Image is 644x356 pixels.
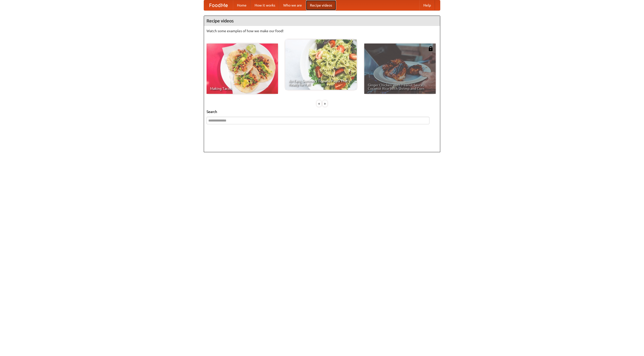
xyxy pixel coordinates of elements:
a: Making Tacos [207,44,278,94]
span: An Easy, Summery Tomato Pasta That's Ready for Fall [289,79,353,86]
img: 483408.png [428,46,433,51]
div: » [323,100,327,107]
h4: Recipe videos [204,16,440,26]
span: Making Tacos [210,87,274,90]
a: FoodMe [204,0,233,10]
a: Recipe videos [306,0,336,10]
div: « [317,100,321,107]
a: Home [233,0,251,10]
a: An Easy, Summery Tomato Pasta That's Ready for Fall [285,39,357,90]
a: Who we are [279,0,306,10]
a: Help [419,0,435,10]
h5: Search [207,109,437,114]
p: Watch some examples of how we make our food! [207,28,437,33]
a: How it works [251,0,279,10]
